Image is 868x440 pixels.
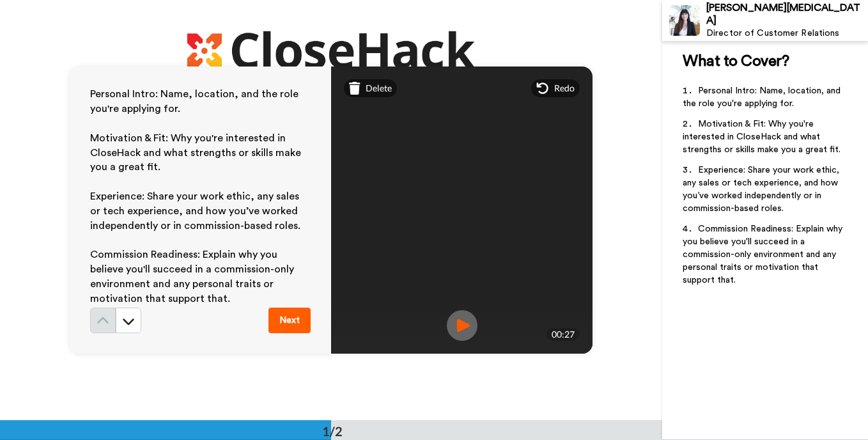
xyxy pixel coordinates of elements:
[447,310,477,341] img: ic_record_play.svg
[302,422,363,440] div: 1/2
[669,5,700,36] img: Profile Image
[554,82,575,95] span: Redo
[90,191,302,231] span: Experience: Share your work ethic, any sales or tech experience, and how you’ve worked independen...
[90,89,301,114] span: Personal Intro: Name, location, and the role you're applying for.
[531,79,580,97] div: Redo
[683,86,843,108] span: Personal Intro: Name, location, and the role you're applying for.
[706,28,867,39] div: Director of Customer Relations
[683,166,842,213] span: Experience: Share your work ethic, any sales or tech experience, and how you’ve worked independen...
[683,120,841,154] span: Motivation & Fit: Why you're interested in CloseHack and what strengths or skills make you a grea...
[268,308,311,333] button: Next
[546,328,580,341] div: 00:27
[344,79,397,97] div: Delete
[90,133,304,173] span: Motivation & Fit: Why you're interested in CloseHack and what strengths or skills make you a grea...
[706,2,867,26] div: [PERSON_NAME][MEDICAL_DATA]
[683,54,789,69] span: What to Cover?
[366,82,392,95] span: Delete
[90,249,297,304] span: Commission Readiness: Explain why you believe you'll succeed in a commission-only environment and...
[683,224,845,285] span: Commission Readiness: Explain why you believe you'll succeed in a commission-only environment and...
